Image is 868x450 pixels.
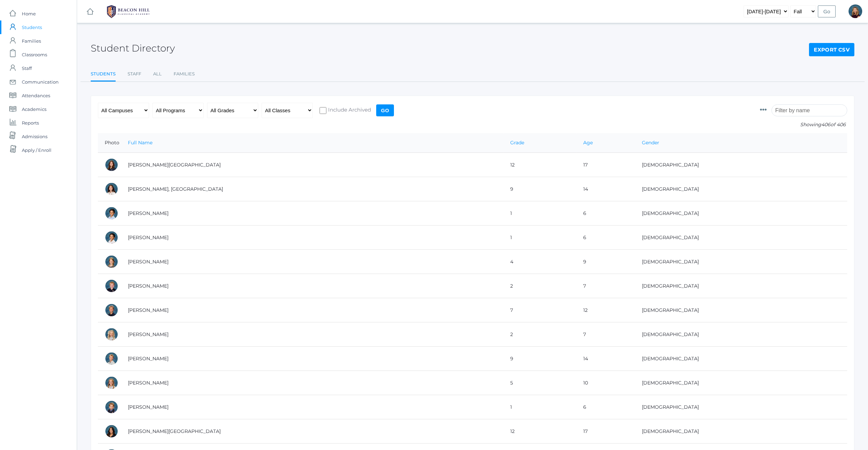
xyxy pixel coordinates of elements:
td: [PERSON_NAME] [121,322,503,347]
td: 6 [576,395,635,419]
span: Attendances [22,89,50,102]
h2: Student Directory [91,43,175,54]
td: 1 [503,395,576,419]
span: Classrooms [22,48,47,61]
span: Families [22,34,41,48]
td: 7 [576,322,635,347]
td: 14 [576,347,635,371]
span: Students [22,20,42,34]
td: [PERSON_NAME] [121,395,503,419]
td: [DEMOGRAPHIC_DATA] [635,347,847,371]
input: Go [376,104,394,116]
input: Include Archived [320,107,326,114]
td: [DEMOGRAPHIC_DATA] [635,371,847,395]
td: 2 [503,322,576,347]
a: All [153,67,162,81]
td: [DEMOGRAPHIC_DATA] [635,201,847,226]
div: Amelia Adams [105,255,118,268]
div: Nolan Alstot [105,400,118,414]
td: 10 [576,371,635,395]
td: [PERSON_NAME][GEOGRAPHIC_DATA] [121,153,503,177]
img: BHCALogos-05-308ed15e86a5a0abce9b8dd61676a3503ac9727e845dece92d48e8588c001991.png [103,3,154,20]
td: 2 [503,274,576,298]
td: 7 [576,274,635,298]
td: 17 [576,153,635,177]
td: [PERSON_NAME] [121,347,503,371]
td: 17 [576,419,635,444]
td: [PERSON_NAME] [121,250,503,274]
td: 6 [576,226,635,250]
td: [DEMOGRAPHIC_DATA] [635,226,847,250]
td: 9 [503,347,576,371]
td: 1 [503,201,576,226]
td: [PERSON_NAME] [121,371,503,395]
div: Logan Albanese [105,352,118,365]
td: [DEMOGRAPHIC_DATA] [635,322,847,347]
td: 12 [503,419,576,444]
div: Grayson Abrea [105,231,118,244]
td: [DEMOGRAPHIC_DATA] [635,274,847,298]
a: Full Name [128,140,152,146]
td: [DEMOGRAPHIC_DATA] [635,298,847,322]
div: Victoria Arellano [105,424,118,438]
td: [DEMOGRAPHIC_DATA] [635,153,847,177]
td: 6 [576,201,635,226]
div: Elle Albanese [105,328,118,341]
a: Age [583,140,593,146]
td: [DEMOGRAPHIC_DATA] [635,395,847,419]
a: Export CSV [809,43,854,57]
td: 12 [576,298,635,322]
span: Include Archived [326,106,371,115]
a: Grade [510,140,524,146]
span: Admissions [22,130,47,143]
td: 5 [503,371,576,395]
div: Dominic Abrea [105,206,118,220]
div: Cole Albanese [105,303,118,317]
td: [PERSON_NAME] [121,274,503,298]
span: Communication [22,75,59,89]
a: Students [91,67,116,82]
p: Showing of 406 [760,121,847,128]
td: 14 [576,177,635,201]
input: Filter by name [771,104,847,116]
a: Staff [128,67,141,81]
input: Go [818,5,836,17]
span: Home [22,7,36,20]
td: 7 [503,298,576,322]
td: [PERSON_NAME], [GEOGRAPHIC_DATA] [121,177,503,201]
td: [PERSON_NAME] [121,298,503,322]
div: Jack Adams [105,279,118,293]
td: 9 [503,177,576,201]
td: 1 [503,226,576,250]
div: Charlotte Abdulla [105,158,118,172]
span: Apply / Enroll [22,143,52,157]
td: [PERSON_NAME] [121,226,503,250]
td: [DEMOGRAPHIC_DATA] [635,177,847,201]
span: 406 [821,121,830,128]
td: [PERSON_NAME] [121,201,503,226]
td: [DEMOGRAPHIC_DATA] [635,250,847,274]
td: [PERSON_NAME][GEOGRAPHIC_DATA] [121,419,503,444]
a: Families [174,67,195,81]
span: Reports [22,116,39,130]
td: [DEMOGRAPHIC_DATA] [635,419,847,444]
div: Lindsay Leeds [849,4,862,18]
span: Academics [22,102,46,116]
a: Gender [642,140,659,146]
td: 4 [503,250,576,274]
div: Paige Albanese [105,376,118,390]
span: Staff [22,61,32,75]
div: Phoenix Abdulla [105,182,118,196]
th: Photo [98,133,121,153]
td: 9 [576,250,635,274]
td: 12 [503,153,576,177]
